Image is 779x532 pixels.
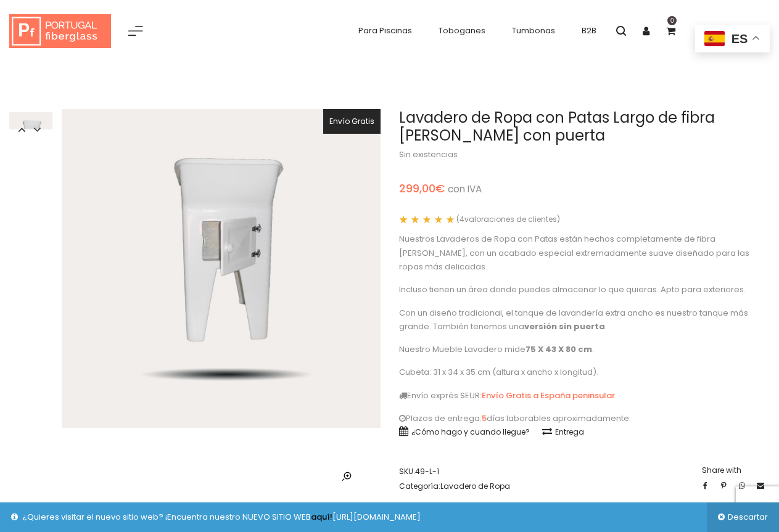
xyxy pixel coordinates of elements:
a: Descartar [707,502,779,532]
a: versión sin puerta [524,321,605,332]
p: Nuestros Lavaderos de Ropa con Patas están hechos completamente de fibra [PERSON_NAME], con un ac... [399,232,770,274]
span: 4 [460,214,464,224]
span: Categoría: [399,479,510,494]
p: Nuestro Mueble Lavadero mide . [399,343,770,356]
p: Cubeta: 31 x 34 x 35 cm (altura x ancho x longitud). [399,366,770,379]
a: días laborables aproximadamente. [487,412,631,424]
span: Toboganes [439,25,485,36]
span: es [732,32,748,46]
span: 0 [667,16,677,25]
a: 0 [658,18,683,43]
span: 49-L-1 [415,466,439,477]
span: B2B [582,25,596,36]
a: Envío exprés SEUR: [399,390,482,401]
a: B2B [575,18,603,43]
a: ¿Cómo hago y cuando llegue? [399,427,530,437]
p: Sin existencias [399,148,770,162]
img: Portugal fiberglass ES [9,14,111,49]
small: con IVA [448,182,482,195]
a: Envío Gratis a España peninsular [482,390,615,401]
div: Valorado con 5.00 de 5 [399,215,455,224]
a: Lavadero de Ropa [440,481,510,491]
p: Con un diseño tradicional, el tanque de lavandería extra ancho es nuestro tanque más grande. Tamb... [399,306,770,334]
a: 5 [482,412,487,424]
a: Tumbonas [506,18,561,43]
a: (4valoraciones de clientes) [456,215,560,224]
a: Plazos de entrega: [399,412,482,424]
a: aquí! [311,511,332,523]
span: Para Piscinas [358,25,412,36]
img: 0-Lavadero-de-Ropa-con-Patas-Largo-con-puerta-de-fibra-de-vidrio-espana-tanque-pil%C3%B3n-con-pil... [9,112,52,166]
span: SKU: [399,464,510,479]
a: Entrega [542,427,584,437]
img: 0-Lavadero-de-Ropa-con-Patas-Largo-con-puerta-de-fibra-de-vidrio-espana-tanque-pilón-con-pila-lav... [62,109,381,428]
strong: 75 X 43 X 80 cm [526,343,592,355]
span: 4 [399,215,411,224]
span: Envío Gratis [329,116,374,126]
a: Toboganes [432,18,492,43]
img: es [704,31,725,46]
span: Tumbonas [512,25,555,36]
h1: Lavadero de Ropa con Patas Largo de fibra [PERSON_NAME] con puerta [399,109,770,145]
a: Para Piscinas [352,18,418,43]
label: Share with [702,464,770,477]
span: Valorado con de 5 en base a valoraciones de clientes [399,215,455,224]
p: Incluso tienen un área donde puedes almacenar lo que quieras. Apto para exteriores. [399,283,770,297]
bdi: 299,00 [399,181,445,196]
span: € [435,181,445,196]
